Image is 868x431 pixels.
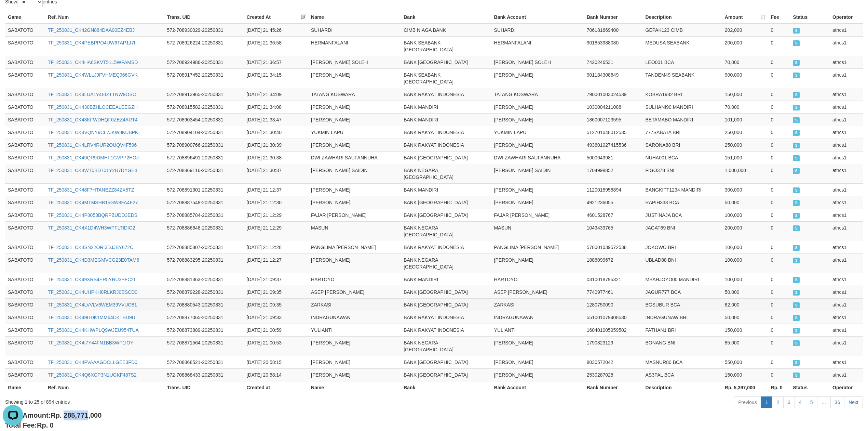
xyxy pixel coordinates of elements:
[722,311,768,324] td: 50,000
[722,196,768,209] td: 50,000
[830,126,863,139] td: athcs1
[643,113,722,126] td: BETAMABO MANDIRI
[244,24,308,37] td: [DATE] 21:45:26
[817,396,831,408] a: …
[643,311,722,324] td: INDRAGUNAW BRI
[5,221,45,241] td: SABATOTO
[768,68,790,88] td: 0
[722,241,768,253] td: 106,000
[48,130,138,135] a: TF_250831_CK4VQNY9CL7JKW8KUBPK
[793,277,800,283] span: SUCCESS
[768,101,790,113] td: 0
[5,253,45,273] td: SABATOTO
[5,88,45,101] td: SABATOTO
[830,298,863,311] td: athcs1
[643,298,722,311] td: BGSUBUR BCA
[491,151,584,164] td: DWI ZAWHARI SAUFANNUHA
[5,126,45,139] td: SABATOTO
[308,298,401,311] td: ZARKASI
[491,101,584,113] td: [PERSON_NAME]
[308,126,401,139] td: YUKMIN LAPU
[5,56,45,68] td: SABATOTO
[584,273,643,286] td: 0310018795321
[5,101,45,113] td: SABATOTO
[5,273,45,286] td: SABATOTO
[793,143,800,148] span: SUCCESS
[48,302,137,308] a: TF_250831_CK4LVVLV6WEM39VVUO81
[164,88,244,101] td: 572-708913965-20250831
[584,126,643,139] td: 512701048012535
[722,126,768,139] td: 250,000
[830,396,845,408] a: 36
[584,151,643,164] td: 5000643981
[308,24,401,37] td: SUHARDI
[768,151,790,164] td: 0
[643,183,722,196] td: BANGKITT1234 MANDIRI
[793,105,800,110] span: SUCCESS
[401,88,491,101] td: BANK RAKYAT INDONESIA
[643,286,722,298] td: JAGUR777 BCA
[401,56,491,68] td: BANK [GEOGRAPHIC_DATA]
[5,151,45,164] td: SABATOTO
[793,290,800,296] span: SUCCESS
[768,311,790,324] td: 0
[584,24,643,37] td: 706181669400
[45,11,164,24] th: Ref. Num
[491,298,584,311] td: ZARKASI
[491,183,584,196] td: [PERSON_NAME]
[244,11,308,24] th: Created At: activate to sort column ascending
[48,27,135,33] a: TF_250831_CK42GN884DAA90EZ4EBJ
[643,164,722,183] td: FIGO378 BNI
[793,155,800,161] span: SUCCESS
[5,209,45,221] td: SABATOTO
[584,241,643,253] td: 578001039572538
[164,183,244,196] td: 572-708891301-20250831
[643,11,722,24] th: Description
[722,88,768,101] td: 150,000
[830,241,863,253] td: athcs1
[830,196,863,209] td: athcs1
[401,36,491,56] td: BANK SEABANK [GEOGRAPHIC_DATA]
[5,241,45,253] td: SABATOTO
[768,209,790,221] td: 0
[164,36,244,56] td: 572-708926224-20250831
[308,151,401,164] td: DWI ZAWHARI SAUFANNUHA
[401,196,491,209] td: BANK [GEOGRAPHIC_DATA]
[48,104,138,110] a: TF_250831_CK430BZHLOCEEALEEGZH
[5,68,45,88] td: SABATOTO
[48,187,134,193] a: TF_250831_CK48F7HTANEZZ84ZX5TZ
[308,164,401,183] td: [PERSON_NAME] SAIDIN
[308,196,401,209] td: [PERSON_NAME]
[401,311,491,324] td: BANK RAKYAT INDONESIA
[491,241,584,253] td: PANGLIMA [PERSON_NAME]
[722,183,768,196] td: 300,000
[164,298,244,311] td: 572-708880543-20250831
[722,273,768,286] td: 100,000
[491,139,584,151] td: [PERSON_NAME]
[401,298,491,311] td: BANK [GEOGRAPHIC_DATA]
[793,245,800,251] span: SUCCESS
[722,253,768,273] td: 100,000
[491,113,584,126] td: [PERSON_NAME]
[722,101,768,113] td: 70,000
[643,101,722,113] td: SULHANI90 MANDIRI
[830,88,863,101] td: athcs1
[308,286,401,298] td: ASEP [PERSON_NAME]
[48,92,136,97] a: TF_250831_CK4LUALY4EIZTTNW9OSC
[722,286,768,298] td: 50,000
[164,56,244,68] td: 572-708924986-20250831
[584,196,643,209] td: 4921236055
[584,253,643,273] td: 1886099672
[308,241,401,253] td: PANGLIMA [PERSON_NAME]
[308,36,401,56] td: HERMANFALANI
[722,139,768,151] td: 250,000
[722,151,768,164] td: 151,000
[768,183,790,196] td: 0
[584,88,643,101] td: 790001003024539
[491,36,584,56] td: HERMANFALANI
[722,221,768,241] td: 200,000
[164,196,244,209] td: 572-708887548-20250831
[830,273,863,286] td: athcs1
[5,298,45,311] td: SABATOTO
[308,253,401,273] td: [PERSON_NAME]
